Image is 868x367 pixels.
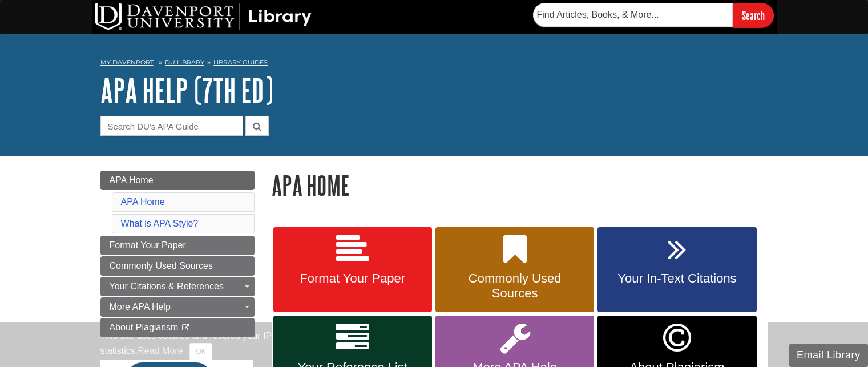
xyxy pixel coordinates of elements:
[213,58,268,66] a: Library Guides
[789,344,868,367] button: Email Library
[100,55,768,73] nav: breadcrumb
[100,318,255,337] a: About Plagiarism
[533,3,733,27] input: Find Articles, Books, & More...
[121,197,165,207] a: APA Home
[110,175,154,185] span: APA Home
[165,58,204,66] a: DU Library
[100,72,273,108] a: APA Help (7th Ed)
[100,297,255,317] a: More APA Help
[100,116,243,136] input: Search DU's APA Guide
[533,3,774,27] form: Searches DU Library's articles, books, and more
[100,171,255,190] a: APA Home
[733,3,774,27] input: Search
[100,236,255,255] a: Format Your Paper
[110,261,213,271] span: Commonly Used Sources
[100,277,255,296] a: Your Citations & References
[444,271,586,301] span: Commonly Used Sources
[121,219,199,228] a: What is APA Style?
[282,271,423,286] span: Format Your Paper
[110,281,224,291] span: Your Citations & References
[272,171,768,200] h1: APA Home
[181,324,191,332] i: This link opens in a new window
[110,322,179,332] span: About Plagiarism
[597,227,756,313] a: Your In-Text Citations
[110,240,186,250] span: Format Your Paper
[100,58,154,67] a: My Davenport
[273,227,432,313] a: Format Your Paper
[606,271,748,286] span: Your In-Text Citations
[95,3,312,30] img: DU Library
[100,256,255,276] a: Commonly Used Sources
[110,302,171,312] span: More APA Help
[435,227,594,313] a: Commonly Used Sources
